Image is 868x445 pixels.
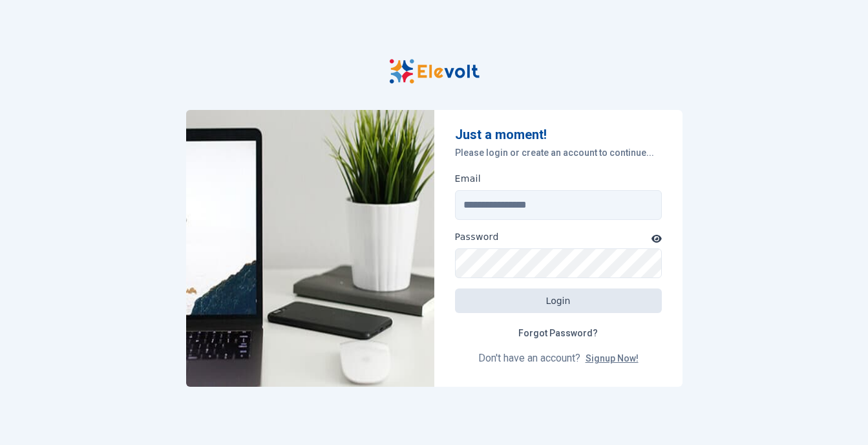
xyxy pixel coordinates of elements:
p: Don't have an account? [455,351,662,366]
img: Elevolt [186,110,434,387]
p: Please login or create an account to continue... [455,146,662,159]
a: Forgot Password? [508,321,608,345]
button: Login [455,288,662,313]
label: Password [455,230,499,243]
img: Elevolt [389,59,480,84]
p: Just a moment! [455,125,662,144]
label: Email [455,172,482,185]
a: Signup Now! [586,353,639,364]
